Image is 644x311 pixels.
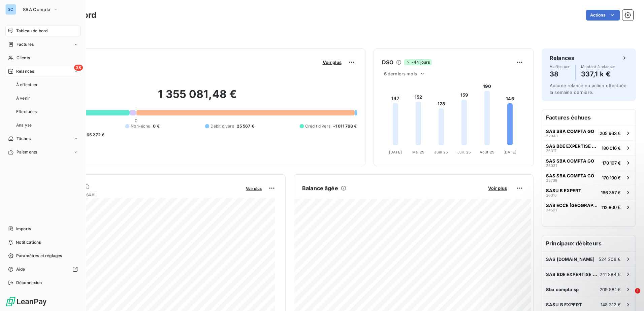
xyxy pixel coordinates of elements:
span: Paiements [17,149,37,155]
span: -1 011 768 € [333,123,357,129]
span: Aide [16,266,25,272]
span: À venir [16,95,30,101]
span: SASU B EXPERT [546,188,581,193]
span: 166 357 € [601,190,621,195]
span: Relances [16,68,34,74]
span: 26317 [546,149,556,153]
button: Voir plus [244,185,264,191]
iframe: Intercom notifications message [509,246,644,293]
span: Factures [17,41,34,47]
span: SAS SBA COMPTA GO [546,158,594,164]
span: 0 [135,118,137,123]
span: 25031 [546,164,557,168]
span: Tâches [17,136,31,142]
span: À effectuer [550,65,570,69]
span: Tableau de bord [16,28,47,34]
span: Montant à relancer [581,65,615,69]
span: Aucune relance ou action effectuée la semaine dernière. [550,83,626,95]
button: SAS BDE EXPERTISE CONSEILS26317180 016 € [542,140,636,155]
span: Analyse [16,122,32,128]
span: SAS ECCE [GEOGRAPHIC_DATA] [546,203,599,208]
button: SAS ECCE [GEOGRAPHIC_DATA]24521112 800 € [542,200,636,214]
span: 1 [635,288,640,293]
button: SAS SBA COMPTA GO22048205 963 € [542,126,636,140]
span: 6 derniers mois [384,71,417,76]
span: SAS BDE EXPERTISE CONSEILS [546,143,599,149]
span: 180 016 € [602,145,621,151]
h2: 1 355 081,48 € [38,88,357,108]
span: 170 100 € [602,175,621,180]
span: 24521 [546,208,557,212]
button: SASU B EXPERT26316166 357 € [542,185,636,200]
span: 26316 [546,193,557,197]
h4: 337,1 k € [581,69,615,79]
button: Voir plus [321,59,344,65]
span: Voir plus [488,185,507,191]
span: 112 800 € [602,205,621,210]
span: Débit divers [211,123,234,129]
span: Crédit divers [305,123,330,129]
span: Imports [16,226,31,232]
img: Logo LeanPay [5,296,47,307]
tspan: Juin 25 [434,150,448,154]
span: 170 197 € [602,160,621,166]
tspan: [DATE] [389,150,402,154]
span: 148 312 € [601,302,621,307]
tspan: Juil. 25 [457,150,471,154]
span: 25 567 € [237,123,254,129]
h6: Factures échues [542,109,636,126]
span: 205 963 € [600,131,621,136]
button: Voir plus [486,185,509,191]
tspan: [DATE] [504,150,516,154]
h4: 38 [550,69,570,79]
tspan: Mai 25 [412,150,424,154]
span: -65 272 € [85,132,104,138]
tspan: Août 25 [480,150,494,154]
span: 22048 [546,134,558,138]
span: Non-échu [131,123,150,129]
span: 0 € [153,123,159,129]
span: Déconnexion [16,280,42,286]
span: SAS SBA COMPTA GO [546,129,594,134]
button: Actions [586,10,620,21]
span: Voir plus [323,60,342,65]
span: 25709 [546,178,557,182]
button: SAS SBA COMPTA GO25031170 197 € [542,155,636,170]
span: Clients [17,55,30,61]
a: Aide [5,264,80,275]
div: SC [5,4,16,15]
span: 38 [74,65,83,71]
span: SASU B EXPERT [546,302,582,307]
h6: Principaux débiteurs [542,235,636,251]
span: Effectuées [16,109,37,115]
h6: DSO [382,58,393,66]
span: À effectuer [16,82,38,88]
h6: Relances [550,54,574,62]
span: Paramètres et réglages [16,253,62,259]
h6: Balance âgée [302,184,338,192]
span: -44 jours [404,59,432,65]
span: Chiffre d'affaires mensuel [38,191,241,198]
iframe: Intercom live chat [621,288,637,304]
span: Voir plus [246,186,262,191]
span: Notifications [16,239,41,245]
span: SBA Compta [23,7,50,12]
button: SAS SBA COMPTA GO25709170 100 € [542,170,636,185]
span: SAS SBA COMPTA GO [546,173,594,178]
